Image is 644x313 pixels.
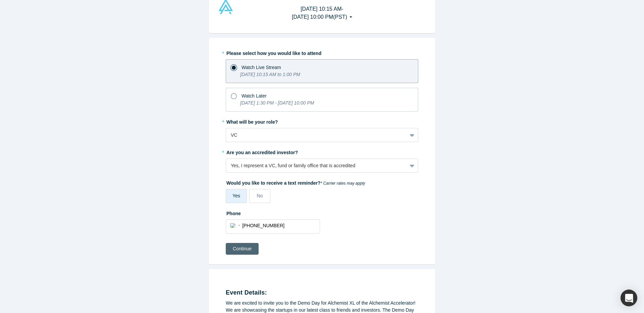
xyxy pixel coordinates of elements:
[321,181,365,186] em: * Carrier rates may apply
[226,116,418,126] label: What will be your role?
[241,93,267,99] span: Watch Later
[232,193,240,198] span: Yes
[226,48,418,57] label: Please select how you would like to attend
[257,193,263,198] span: No
[226,243,259,255] button: Continue
[241,65,281,70] span: Watch Live Stream
[226,208,418,217] label: Phone
[226,177,418,187] label: Would you like to receive a text reminder?
[285,3,359,23] button: [DATE] 10:15 AM-[DATE] 10:00 PM(PST)
[240,100,314,106] i: [DATE] 1:30 PM - [DATE] 10:00 PM
[226,300,418,307] div: We are excited to invite you to the Demo Day for Alchemist XL of the Alchemist Accelerator!
[231,162,402,169] div: Yes, I represent a VC, fund or family office that is accredited
[240,72,300,77] i: [DATE] 10:15 AM to 1:00 PM
[226,147,418,156] label: Are you an accredited investor?
[226,289,267,296] strong: Event Details:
